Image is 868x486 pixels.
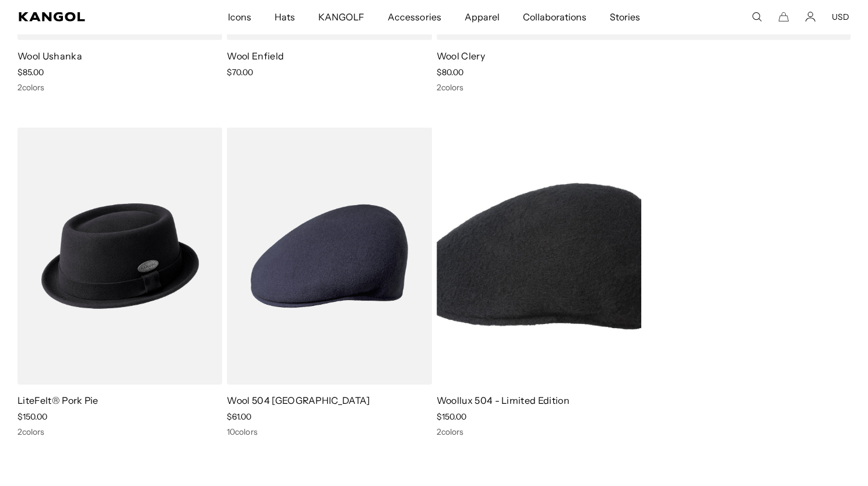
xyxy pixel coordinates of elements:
[778,12,789,22] button: Cart
[832,12,849,22] button: USD
[17,128,222,385] img: LiteFelt® Pork Pie
[227,50,284,62] a: Wool Enfield
[17,427,222,437] div: 2 colors
[437,50,485,62] a: Wool Clery
[437,411,466,422] span: $150.00
[805,12,816,22] a: Account
[19,12,150,22] a: Kangol
[227,411,251,422] span: $61.00
[751,12,762,22] summary: Search here
[437,427,641,437] div: 2 colors
[227,128,431,385] img: Wool 504 USA
[437,128,641,385] img: Woollux 504 - Limited Edition
[17,395,99,406] a: LiteFelt® Pork Pie
[437,395,570,406] a: Woollux 504 - Limited Edition
[227,67,253,78] span: $70.00
[17,411,47,422] span: $150.00
[437,67,463,78] span: $80.00
[17,67,44,78] span: $85.00
[17,82,222,93] div: 2 colors
[437,82,851,93] div: 2 colors
[227,427,431,437] div: 10 colors
[227,395,370,406] a: Wool 504 [GEOGRAPHIC_DATA]
[17,50,82,62] a: Wool Ushanka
